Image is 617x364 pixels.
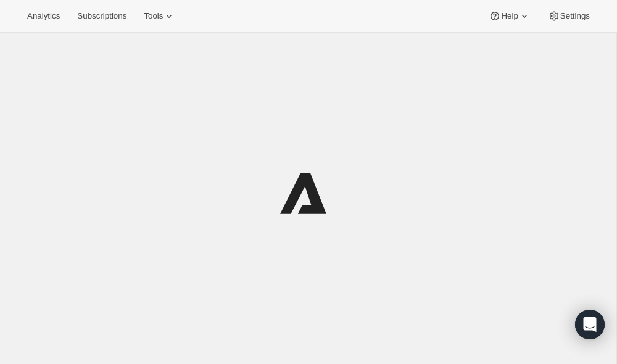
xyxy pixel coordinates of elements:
button: Analytics [20,7,67,25]
button: Tools [136,7,183,25]
span: Help [501,11,518,21]
div: Open Intercom Messenger [575,310,605,339]
button: Settings [540,7,597,25]
button: Subscriptions [70,7,134,25]
span: Tools [144,11,163,21]
span: Settings [560,11,590,21]
span: Analytics [27,11,60,21]
span: Subscriptions [77,11,126,21]
button: Help [481,7,537,25]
